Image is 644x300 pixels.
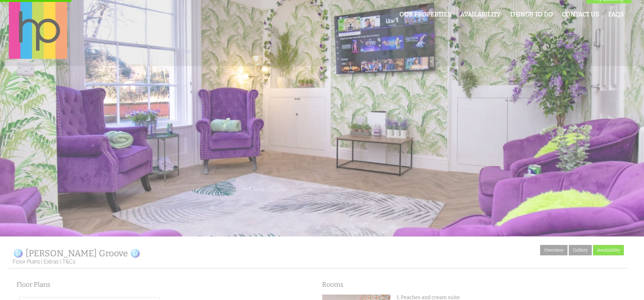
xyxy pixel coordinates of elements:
a: Overview [540,245,568,255]
a: Our Properties [399,11,451,18]
a: T&Cs [62,258,75,265]
a: Availability [593,245,624,255]
img: Halula Properties [9,1,67,59]
a: FAQs [608,11,624,18]
a: Floor Plans [13,258,40,265]
a: Extras [44,258,59,265]
a: Availability [460,11,501,18]
a: Things To Do [510,11,553,18]
h2: Rooms [322,281,620,289]
a: 🪩 [PERSON_NAME] Groove 🪩 [13,248,141,258]
a: Contact Us [562,11,599,18]
a: Gallery [569,245,592,255]
h2: Floor Plans [16,281,314,289]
